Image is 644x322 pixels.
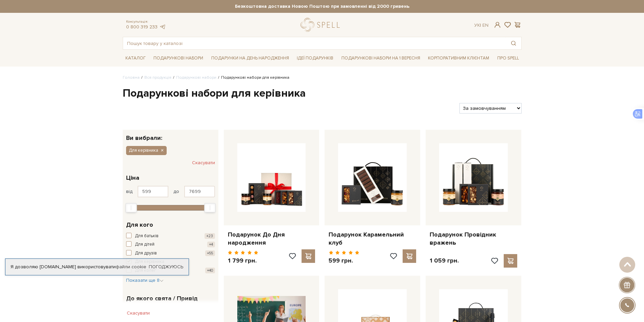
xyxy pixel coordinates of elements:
[495,53,522,64] a: Про Spell
[123,75,140,80] a: Головна
[135,241,154,248] span: Для дітей
[135,233,159,240] span: Для батьків
[135,250,157,257] span: Для друзів
[126,294,198,303] span: До якого свята / Привід
[207,242,215,247] span: +4
[129,147,158,153] span: Для керівника
[482,22,488,28] a: En
[184,186,215,197] input: Ціна
[159,24,166,30] a: telegram
[123,3,522,9] strong: Безкоштовна доставка Новою Поштою при замовленні від 2000 гривень
[126,233,215,240] button: Для батьків +23
[123,86,522,101] h1: Подарункові набори для керівника
[430,231,517,247] a: Подарунок Провідник вражень
[205,233,215,239] span: +23
[123,130,218,141] div: Ви вибрали:
[123,53,148,64] a: Каталог
[329,231,416,247] a: Подарунок Карамельний клуб
[430,257,459,265] p: 1 059 грн.
[425,52,492,64] a: Корпоративним клієнтам
[138,186,168,197] input: Ціна
[209,53,292,64] a: Подарунки на День народження
[149,264,183,270] a: Погоджуюсь
[126,173,139,182] span: Ціна
[123,308,154,319] button: Скасувати
[228,257,259,265] p: 1 799 грн.
[126,277,164,284] button: Показати ще 8
[126,24,158,30] a: 0 800 319 233
[205,250,215,256] span: +55
[474,22,488,28] div: Ук
[126,20,166,24] span: Консультація:
[126,250,215,257] button: Для друзів +55
[176,75,216,80] a: Подарункові набори
[173,189,179,195] span: до
[126,241,215,248] button: Для дітей +4
[205,268,215,273] span: +40
[506,37,521,49] button: Пошук товару у каталозі
[204,203,216,213] div: Max
[144,75,171,80] a: Вся продукція
[125,203,137,213] div: Min
[301,18,343,32] a: logo
[123,37,506,49] input: Пошук товару у каталозі
[339,52,423,64] a: Подарункові набори на 1 Вересня
[192,157,215,168] button: Скасувати
[216,75,289,81] li: Подарункові набори для керівника
[5,264,189,270] div: Я дозволяю [DOMAIN_NAME] використовувати
[126,277,164,283] span: Показати ще 8
[480,22,481,28] span: |
[228,231,315,247] a: Подарунок До Дня народження
[294,53,336,64] a: Ідеї подарунків
[126,220,153,229] span: Для кого
[329,257,359,265] p: 599 грн.
[151,53,206,64] a: Подарункові набори
[116,264,146,270] a: файли cookie
[126,189,133,195] span: від
[126,146,167,155] button: Для керівника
